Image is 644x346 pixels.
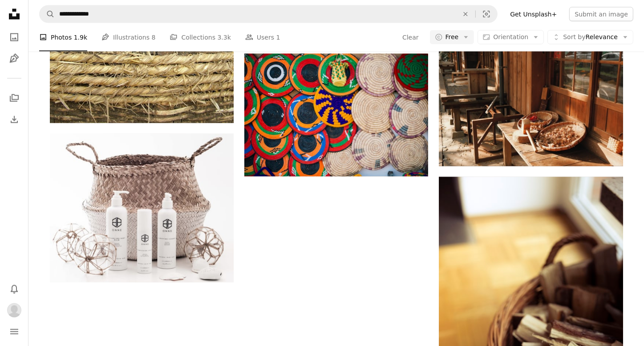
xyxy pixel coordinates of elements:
[245,23,280,52] a: Users 1
[5,302,23,319] button: Profile
[476,6,497,23] button: Visual search
[547,30,633,44] button: Sort byRelevance
[456,6,475,23] button: Clear
[217,32,231,42] span: 3.3k
[563,33,618,42] span: Relevance
[493,33,528,40] span: Orientation
[5,50,23,68] a: Illustrations
[7,303,21,318] img: Avatar of user Krista Basis
[439,310,623,318] a: a basket filled with books on top of a hard wood floor
[5,280,23,298] button: Notifications
[244,54,428,177] img: red white and green round decor
[276,32,280,42] span: 1
[563,33,585,40] span: Sort by
[101,23,155,52] a: Illustrations 8
[5,323,23,341] button: Menu
[50,134,234,282] img: white Onne bottles and brown basket
[439,44,623,166] img: A wooden bench sitting outside of a building
[5,89,23,107] a: Collections
[170,23,231,52] a: Collections 3.3k
[40,6,55,23] button: Search Unsplash
[446,33,459,42] span: Free
[478,30,544,44] button: Orientation
[430,30,474,44] button: Free
[5,111,23,129] a: Download History
[50,204,234,212] a: white Onne bottles and brown basket
[39,5,498,23] form: Find visuals sitewide
[5,5,23,25] a: Home — Unsplash
[244,111,428,119] a: red white and green round decor
[5,28,23,46] a: Photos
[505,7,562,21] a: Get Unsplash+
[569,7,633,21] button: Submit an image
[402,30,419,44] button: Clear
[439,101,623,109] a: A wooden bench sitting outside of a building
[152,32,156,42] span: 8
